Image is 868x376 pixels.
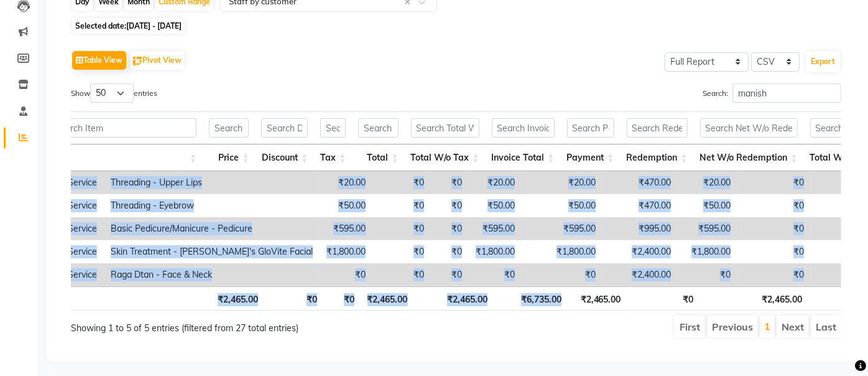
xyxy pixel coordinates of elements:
td: ₹0 [521,263,602,286]
td: ₹0 [737,217,810,240]
input: Search Item [49,118,197,138]
input: Search Redemption [627,118,688,138]
td: ₹0 [372,263,430,286]
td: Raga Dtan - Face & Neck [104,263,319,286]
td: ₹0 [372,194,430,217]
td: ₹0 [737,194,810,217]
th: Total W/o Tax: activate to sort column ascending [405,144,486,171]
th: ₹2,465.00 [699,286,808,311]
td: ₹995.00 [602,217,677,240]
th: Discount: activate to sort column ascending [255,144,314,171]
button: Export [806,51,840,72]
td: ₹0 [430,240,468,263]
th: Net W/o Redemption: activate to sort column ascending [694,144,804,171]
th: ₹2,465.00 [361,286,414,311]
img: pivot.png [133,57,142,66]
input: Search Price [209,118,249,138]
td: ₹20.00 [521,171,602,194]
td: ₹50.00 [319,194,372,217]
td: ₹0 [430,263,468,286]
td: ₹1,800.00 [521,240,602,263]
td: ₹1,800.00 [319,240,372,263]
td: ₹50.00 [468,194,521,217]
td: ₹0 [430,171,468,194]
td: ₹50.00 [521,194,602,217]
th: Redemption: activate to sort column ascending [621,144,694,171]
td: ₹0 [430,194,468,217]
input: Search Tax [320,118,346,138]
a: 1 [764,320,770,332]
td: ₹595.00 [521,217,602,240]
td: Service [62,217,104,240]
input: Search: [732,83,841,103]
td: ₹2,400.00 [602,240,677,263]
span: [DATE] - [DATE] [126,21,182,31]
td: ₹0 [372,240,430,263]
input: Search Discount [261,118,308,138]
td: ₹595.00 [468,217,521,240]
td: Threading - Upper Lips [104,171,319,194]
td: ₹0 [430,217,468,240]
td: Threading - Eyebrow [104,194,319,217]
th: ₹2,465.00 [568,286,627,311]
th: Invoice Total: activate to sort column ascending [486,144,561,171]
select: Showentries [90,83,134,103]
td: Service [62,194,104,217]
span: Selected date: [72,18,185,34]
div: Showing 1 to 5 of 5 entries (filtered from 27 total entries) [71,314,381,335]
th: Price: activate to sort column ascending [203,144,255,171]
td: ₹0 [737,240,810,263]
td: Skin Treatment - [PERSON_NAME]'s GloVite Facial [104,240,319,263]
td: Basic Pedicure/Manicure - Pedicure [104,217,319,240]
input: Search Total [358,118,398,138]
td: ₹470.00 [602,171,677,194]
td: ₹0 [737,263,810,286]
td: ₹20.00 [468,171,521,194]
td: ₹20.00 [677,171,737,194]
th: ₹0 [323,286,361,311]
td: ₹1,800.00 [468,240,521,263]
td: ₹50.00 [677,194,737,217]
th: ₹2,465.00 [211,286,264,311]
td: ₹470.00 [602,194,677,217]
th: Tax: activate to sort column ascending [314,144,352,171]
th: ₹0 [264,286,323,311]
td: ₹595.00 [319,217,372,240]
th: Item: activate to sort column ascending [43,144,203,171]
th: Total: activate to sort column ascending [352,144,404,171]
th: ₹2,465.00 [414,286,494,311]
th: ₹6,735.00 [494,286,568,311]
td: ₹20.00 [319,171,372,194]
label: Search: [703,83,841,103]
td: ₹0 [372,171,430,194]
td: ₹0 [372,217,430,240]
td: ₹595.00 [677,217,737,240]
td: ₹0 [737,171,810,194]
input: Search Payment [567,118,614,138]
td: Service [62,240,104,263]
input: Search Total W/o Tax [411,118,479,138]
button: Pivot View [130,51,185,70]
th: ₹0 [627,286,700,311]
td: ₹1,800.00 [677,240,737,263]
td: ₹0 [677,263,737,286]
td: ₹0 [319,263,372,286]
td: ₹2,400.00 [602,263,677,286]
label: Show entries [71,83,157,103]
button: Table View [72,51,126,70]
input: Search Invoice Total [492,118,555,138]
th: Payment: activate to sort column ascending [561,144,621,171]
td: Service [62,171,104,194]
td: Service [62,263,104,286]
td: ₹0 [468,263,521,286]
input: Search Net W/o Redemption [700,118,798,138]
